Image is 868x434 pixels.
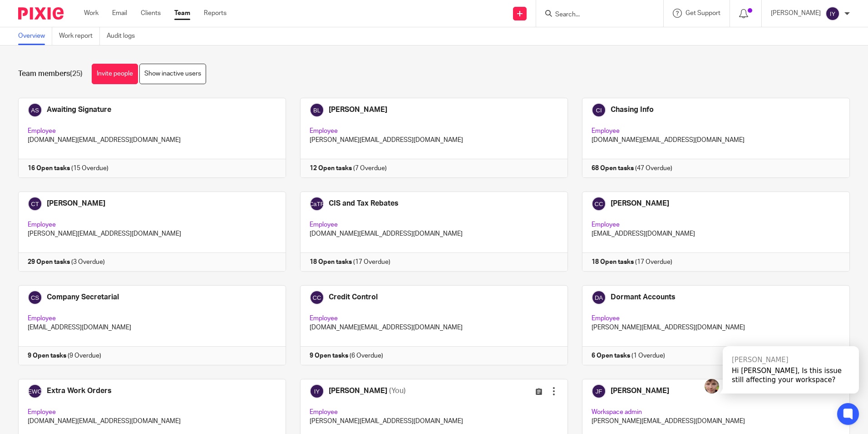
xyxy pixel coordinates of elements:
[18,27,52,45] a: Overview
[18,69,83,79] h1: Team members
[204,9,227,18] a: Reports
[732,366,850,384] div: Hi [PERSON_NAME], Is this issue still affecting your workspace?
[141,9,161,18] a: Clients
[825,6,840,21] img: svg%3E
[174,9,190,18] a: Team
[705,379,719,394] img: Chy10dY5LEHvj3TC4UfDpNBP8wd5IkGYgqMBIwt0Bvokvgbo6HzD3csUxYwJb3u3T6n1DKehDzt.jpg
[554,11,636,19] input: Search
[139,64,206,84] a: Show inactive users
[70,70,83,77] span: (25)
[732,355,850,364] div: [PERSON_NAME]
[18,7,64,20] img: Pixie
[92,64,138,84] a: Invite people
[112,9,127,18] a: Email
[686,10,720,16] span: Get Support
[107,27,142,45] a: Audit logs
[771,9,821,18] p: [PERSON_NAME]
[84,9,99,18] a: Work
[59,27,100,45] a: Work report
